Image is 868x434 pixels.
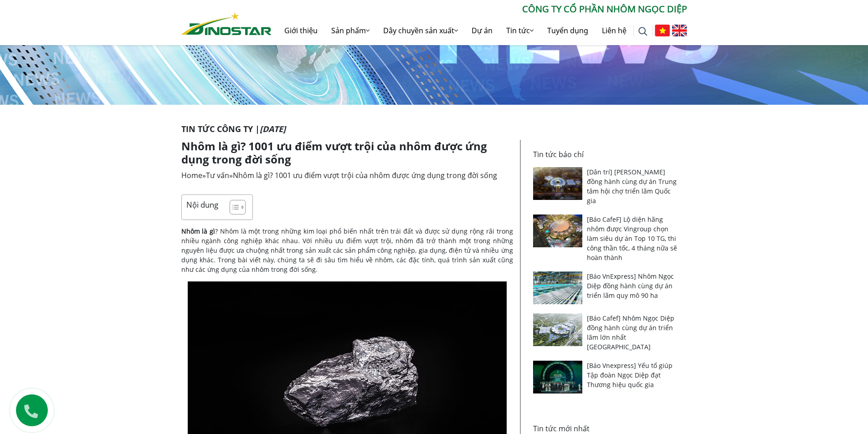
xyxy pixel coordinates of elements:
[181,227,216,235] strong: Nhôm là gì
[587,168,677,205] a: [Dân trí] [PERSON_NAME] đồng hành cùng dự án Trung tâm hội chợ triển lãm Quốc gia
[638,27,647,36] img: search
[181,170,202,180] a: Home
[223,199,243,215] a: Toggle Table of Content
[181,123,687,135] p: Tin tức Công ty |
[533,361,583,393] img: [Báo Vnexpress] Yếu tố giúp Tập đoàn Ngọc Diệp đạt Thương hiệu quốc gia
[533,423,682,434] p: Tin tức mới nhất
[206,170,229,180] a: Tư vấn
[181,226,513,274] p: ? Nhôm là một trong những kim loại phổ biến nhất trên trái đất và được sử dụng rộng rãi trong nh...
[587,361,673,389] a: [Báo Vnexpress] Yếu tố giúp Tập đoàn Ngọc Diệp đạt Thương hiệu quốc gia
[655,25,670,36] img: Tiếng Việt
[533,167,583,200] img: [Dân trí] Nhôm Ngọc Diệp đồng hành cùng dự án Trung tâm hội chợ triển lãm Quốc gia
[181,12,272,35] img: Nhôm Dinostar
[186,199,218,210] p: Nội dung
[272,2,687,16] p: CÔNG TY CỔ PHẦN NHÔM NGỌC DIỆP
[540,16,595,45] a: Tuyển dụng
[181,170,497,180] span: » »
[499,16,540,45] a: Tin tức
[260,123,286,134] i: [DATE]
[277,16,324,45] a: Giới thiệu
[587,215,677,262] a: [Báo CafeF] Lộ diện hãng nhôm được Vingroup chọn làm siêu dự án Top 10 TG, thi công thần tốc, 4 t...
[672,25,687,36] img: English
[533,271,583,304] img: [Báo VnExpress] Nhôm Ngọc Diệp đồng hành cùng dự án triển lãm quy mô 90 ha
[533,313,583,346] img: [Báo Cafef] Nhôm Ngọc Diệp đồng hành cùng dự án triển lãm lớn nhất Đông Nam Á
[533,214,583,247] img: [Báo CafeF] Lộ diện hãng nhôm được Vingroup chọn làm siêu dự án Top 10 TG, thi công thần tốc, 4 t...
[587,314,674,351] a: [Báo Cafef] Nhôm Ngọc Diệp đồng hành cùng dự án triển lãm lớn nhất [GEOGRAPHIC_DATA]
[465,16,499,45] a: Dự án
[233,170,497,180] span: Nhôm là gì? 1001 ưu điểm vượt trội của nhôm được ứng dụng trong đời sống
[595,16,633,45] a: Liên hệ
[181,140,513,166] h1: Nhôm là gì? 1001 ưu điểm vượt trội của nhôm được ứng dụng trong đời sống
[533,149,682,160] p: Tin tức báo chí
[324,16,376,45] a: Sản phẩm
[376,16,465,45] a: Dây chuyền sản xuất
[587,272,674,300] a: [Báo VnExpress] Nhôm Ngọc Diệp đồng hành cùng dự án triển lãm quy mô 90 ha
